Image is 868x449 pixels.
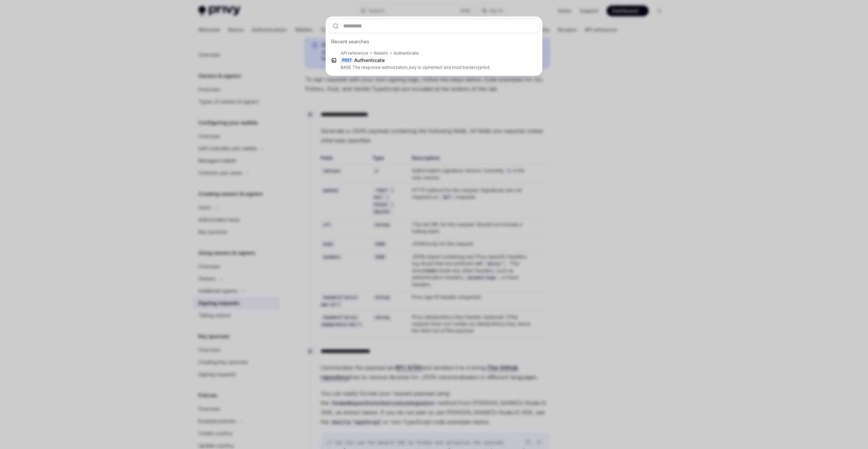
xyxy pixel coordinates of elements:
[341,51,368,56] div: API reference
[468,65,477,70] b: decr
[331,38,369,45] span: Recent searches
[394,51,419,56] div: Authenticate
[354,57,385,63] div: Authenticate
[341,58,353,63] div: POST
[374,51,388,56] div: Wallets
[341,65,526,70] p: BASE The response authorization_key is ciphertext and must be ypted.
